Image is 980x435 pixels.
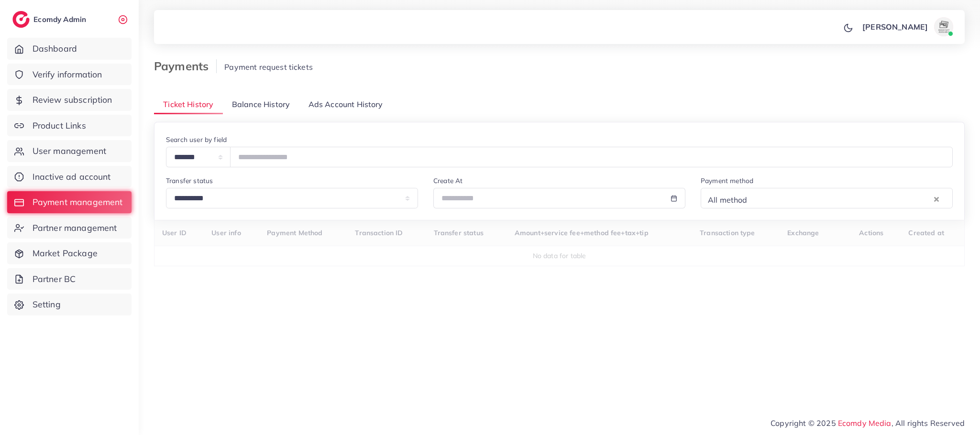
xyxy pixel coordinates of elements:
p: [PERSON_NAME] [862,21,928,33]
span: All method [706,193,749,207]
span: Partner management [33,222,117,234]
span: Balance History [232,99,290,110]
img: avatar [934,17,953,36]
a: Product Links [7,115,132,137]
a: [PERSON_NAME]avatar [857,17,957,36]
input: Search for option [750,191,932,207]
div: Search for option [701,188,953,208]
span: Inactive ad account [33,171,111,183]
a: Partner management [7,217,132,239]
span: Payment management [33,196,123,208]
h3: Payments [154,59,217,73]
span: Ads Account History [308,99,383,110]
a: Market Package [7,242,132,264]
span: Payment request tickets [224,62,313,72]
a: User management [7,140,132,162]
a: Setting [7,294,132,315]
span: Verify information [33,68,102,81]
a: Payment management [7,191,132,213]
span: , All rights Reserved [892,417,965,429]
a: logoEcomdy Admin [12,11,88,28]
span: Dashboard [33,43,77,55]
span: Review subscription [33,94,112,106]
label: Search user by field [166,135,227,144]
a: Review subscription [7,89,132,111]
span: Ticket History [163,99,213,110]
label: Create At [433,176,462,185]
span: Partner BC [33,273,76,285]
a: Inactive ad account [7,166,132,188]
label: Payment method [701,176,753,185]
a: Verify information [7,64,132,86]
span: Setting [33,298,61,311]
a: Ecomdy Media [838,418,892,428]
h2: Ecomdy Admin [33,15,88,24]
button: Clear Selected [934,193,939,204]
span: Product Links [33,120,86,132]
a: Partner BC [7,268,132,290]
span: User management [33,145,106,157]
span: Copyright © 2025 [771,417,965,429]
a: Dashboard [7,38,132,60]
label: Transfer status [166,176,213,185]
span: Market Package [33,247,98,260]
img: logo [12,11,30,28]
